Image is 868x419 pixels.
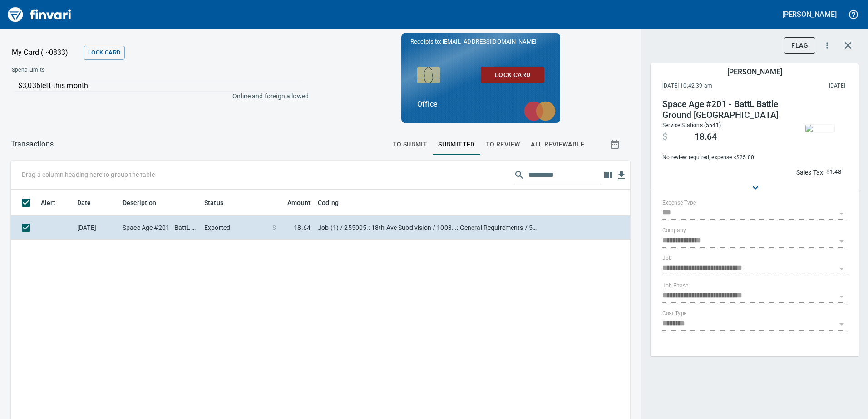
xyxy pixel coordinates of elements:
[417,99,544,110] p: Office
[77,197,91,208] span: Date
[77,197,103,208] span: Date
[11,139,54,150] nav: breadcrumb
[11,139,54,150] p: Transactions
[662,153,786,162] span: No review required, expense < $25.00
[784,37,815,54] button: Flag
[486,139,520,150] span: To Review
[481,67,544,83] button: Lock Card
[615,169,628,182] button: Download table
[123,197,168,208] span: Description
[294,223,311,232] span: 18.64
[695,132,717,142] span: 18.64
[410,37,551,46] p: Receipts to:
[287,197,311,208] span: Amount
[41,197,55,208] span: Alert
[771,82,845,91] span: This charge was settled by the merchant and appears on the 2025/08/30 statement.
[662,256,672,261] label: Job
[18,80,303,91] p: $3,036 left this month
[204,197,235,208] span: Status
[662,200,696,206] label: Expense Type
[438,139,475,150] span: Submitted
[830,167,842,177] span: 1.48
[442,37,537,46] span: [EMAIL_ADDRESS][DOMAIN_NAME]
[826,167,841,177] span: AI confidence: 98.0%
[272,223,276,232] span: $
[201,216,269,240] td: Exported
[727,67,782,77] h5: [PERSON_NAME]
[662,99,786,121] h4: Space Age #201 - BattL Battle Ground [GEOGRAPHIC_DATA]
[74,216,119,240] td: [DATE]
[12,66,176,75] span: Spend Limits
[519,97,560,126] img: mastercard.svg
[805,125,834,132] img: receipts%2Ftapani%2F2025-09-02%2FJzoGOT8oVaeitZ1UdICkDM6BnD42__T4WebcO7j8CP2Zjn5EJB_thumb.jpg
[488,69,537,81] span: Lock Card
[314,216,541,240] td: Job (1) / 255005.: 18th Ave Subdivision / 1003. .: General Requirements / 5: Other
[662,82,771,91] span: [DATE] 10:42:39 am
[88,48,120,58] span: Lock Card
[22,170,155,179] p: Drag a column heading here to group the table
[393,139,428,150] span: To Submit
[5,4,74,25] img: Finvari
[782,10,837,19] h5: [PERSON_NAME]
[123,197,157,208] span: Description
[601,168,615,182] button: Choose columns to display
[662,122,721,128] span: Service Stations (5541)
[318,197,350,208] span: Coding
[41,197,67,208] span: Alert
[817,35,837,55] button: More
[12,47,80,58] p: My Card (···0833)
[318,197,339,208] span: Coding
[780,7,839,21] button: [PERSON_NAME]
[119,216,201,240] td: Space Age #201 - BattL Battle Ground [GEOGRAPHIC_DATA]
[662,228,686,234] label: Company
[794,165,843,179] button: Sales Tax:$1.48
[791,40,808,51] span: Flag
[601,133,630,155] button: Show transactions within a particular date range
[796,168,825,177] p: Sales Tax:
[531,139,584,150] span: All Reviewable
[276,197,311,208] span: Amount
[837,34,859,56] button: Close transaction
[662,311,687,317] label: Cost Type
[84,46,125,60] button: Lock Card
[204,197,223,208] span: Status
[662,132,667,142] span: $
[5,92,309,101] p: Online and foreign allowed
[662,283,688,289] label: Job Phase
[826,167,829,177] span: $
